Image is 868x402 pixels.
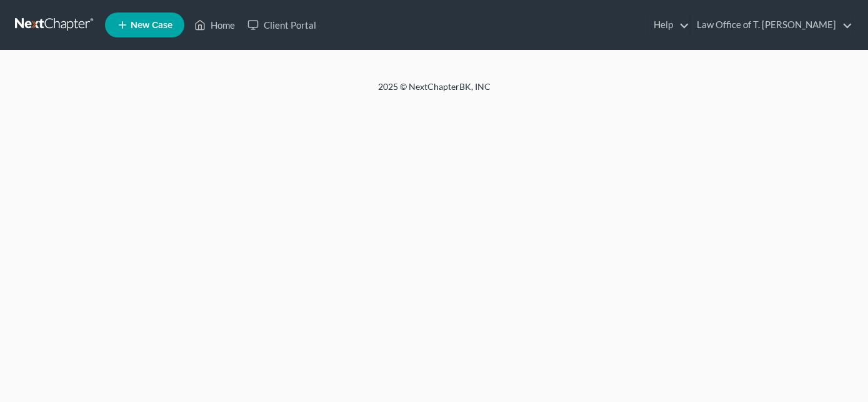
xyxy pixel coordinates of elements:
new-legal-case-button: New Case [105,12,184,37]
a: Home [188,14,241,36]
div: 2025 © NextChapterBK, INC [78,81,791,103]
a: Help [647,14,689,36]
a: Law Office of T. [PERSON_NAME] [691,14,852,36]
a: Client Portal [241,14,322,36]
